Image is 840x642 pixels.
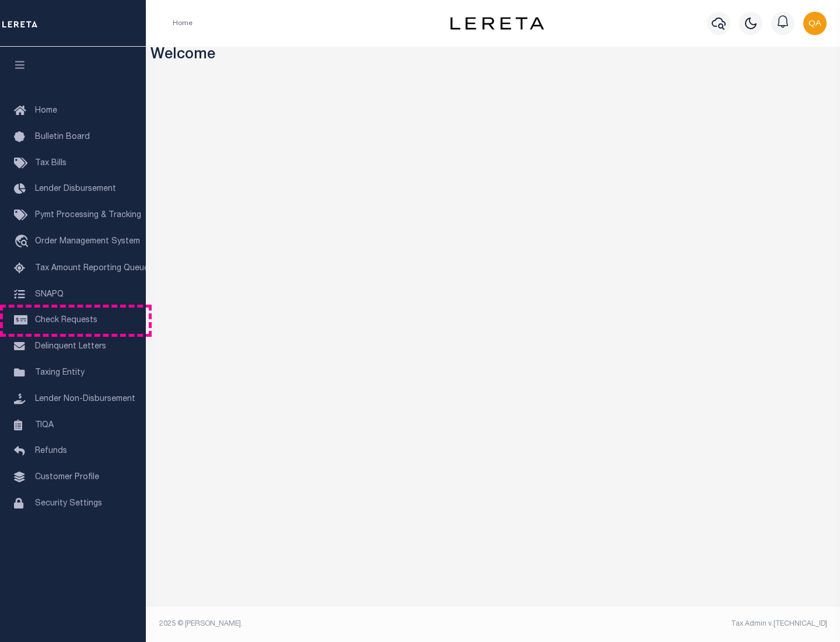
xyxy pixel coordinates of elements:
[35,159,66,168] span: Tax Bills
[35,133,90,141] span: Bulletin Board
[35,473,99,481] span: Customer Profile
[35,238,140,246] span: Order Management System
[35,447,67,455] span: Refunds
[150,619,494,629] div: 2025 © [PERSON_NAME].
[450,17,544,30] img: logo-dark.svg
[14,235,33,250] i: travel_explore
[35,316,97,325] span: Check Requests
[35,107,57,115] span: Home
[35,395,135,403] span: Lender Non-Disbursement
[35,264,149,273] span: Tax Amount Reporting Queue
[502,619,827,629] div: Tax Admin v.[TECHNICAL_ID]
[173,18,192,29] li: Home
[35,290,64,298] span: SNAPQ
[150,47,836,65] h3: Welcome
[35,211,141,219] span: Pymt Processing & Tracking
[35,343,106,351] span: Delinquent Letters
[35,185,116,193] span: Lender Disbursement
[803,12,827,35] img: svg+xml;base64,PHN2ZyB4bWxucz0iaHR0cDovL3d3dy53My5vcmcvMjAwMC9zdmciIHBvaW50ZXItZXZlbnRzPSJub25lIi...
[35,500,102,508] span: Security Settings
[35,421,54,429] span: TIQA
[35,369,85,377] span: Taxing Entity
